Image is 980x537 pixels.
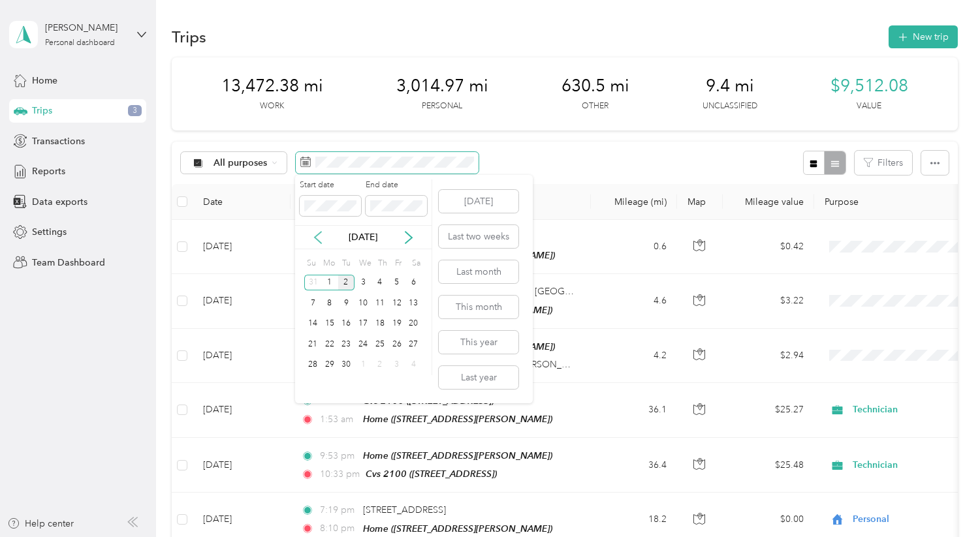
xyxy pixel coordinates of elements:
td: $25.48 [723,438,814,493]
div: 3 [355,275,371,291]
div: 19 [388,316,405,332]
span: 3,014.97 mi [396,76,488,97]
label: Start date [300,179,361,191]
span: Settings [32,225,67,239]
span: Cvs 2100 ([STREET_ADDRESS]) [363,395,494,406]
span: 1:53 am [320,412,357,427]
div: 18 [371,316,388,332]
div: Mo [321,254,336,272]
button: Filters [855,151,912,175]
p: Other [582,100,609,112]
p: Value [857,100,881,112]
div: 12 [388,295,405,311]
td: $2.94 [723,329,814,383]
td: [DATE] [193,329,291,383]
span: 9:53 pm [320,449,357,463]
div: 8 [321,295,338,311]
div: 5 [388,275,405,291]
button: Last year [439,366,518,389]
div: 23 [338,336,355,352]
div: Help center [7,517,74,530]
span: Technician [853,403,972,417]
p: [DATE] [336,230,390,244]
button: Last two weeks [439,225,518,248]
span: Data exports [32,195,87,209]
span: [STREET_ADDRESS] [363,504,446,515]
span: Trips [32,104,52,117]
span: 8:10 pm [320,521,357,536]
div: 15 [321,316,338,332]
span: 630.5 mi [561,76,629,97]
th: Date [193,184,291,220]
div: 25 [371,336,388,352]
th: Mileage (mi) [591,184,677,220]
div: 28 [304,357,321,373]
td: $3.22 [723,274,814,328]
button: New trip [889,25,958,48]
td: 36.1 [591,383,677,438]
div: 14 [304,316,321,332]
div: 20 [405,316,422,332]
td: $25.27 [723,383,814,438]
div: 26 [388,336,405,352]
div: 7 [304,295,321,311]
th: Mileage value [723,184,814,220]
button: This year [439,331,518,354]
button: Last month [439,260,518,283]
div: 21 [304,336,321,352]
div: 31 [304,275,321,291]
div: Su [304,254,317,272]
div: 24 [355,336,371,352]
h1: Trips [172,30,206,44]
div: 4 [371,275,388,291]
div: 1 [321,275,338,291]
div: We [356,254,371,272]
div: [PERSON_NAME] [45,21,127,35]
td: [DATE] [193,220,291,274]
span: 7:19 pm [320,503,357,517]
span: All purposes [213,159,268,168]
span: Team Dashboard [32,256,105,269]
div: 30 [338,357,355,373]
div: 2 [338,275,355,291]
span: Transactions [32,134,85,148]
span: 3 [128,105,142,117]
div: 2 [371,357,388,373]
div: 22 [321,336,338,352]
td: [DATE] [193,383,291,438]
td: [DATE] [193,438,291,493]
span: $9,512.08 [830,76,908,97]
span: Home ([STREET_ADDRESS][PERSON_NAME]) [363,523,552,534]
div: 6 [405,275,422,291]
div: Th [376,254,388,272]
p: Work [260,100,284,112]
div: 1 [355,357,371,373]
div: 13 [405,295,422,311]
span: 10:33 pm [320,467,360,482]
span: Reports [32,164,65,178]
div: Fr [393,254,405,272]
span: Technician [853,458,972,472]
span: Cvs 2100 ([STREET_ADDRESS]) [366,468,497,479]
span: Personal [853,512,972,527]
span: 13,472.38 mi [221,76,323,97]
button: [DATE] [439,190,518,213]
p: Personal [422,100,462,112]
th: Map [677,184,723,220]
span: Home ([STREET_ADDRESS][PERSON_NAME]) [363,450,552,461]
iframe: Everlance-gr Chat Button Frame [907,464,980,537]
label: End date [366,179,427,191]
td: 0.6 [591,220,677,274]
p: Unclassified [703,100,757,112]
div: Tu [340,254,352,272]
span: [PERSON_NAME][GEOGRAPHIC_DATA], [GEOGRAPHIC_DATA], [GEOGRAPHIC_DATA] [363,286,728,297]
div: 17 [355,316,371,332]
div: 10 [355,295,371,311]
div: Sa [409,254,422,272]
span: Home ([STREET_ADDRESS][PERSON_NAME]) [363,414,552,424]
span: Home [32,74,57,87]
th: Locations [291,184,591,220]
div: 29 [321,357,338,373]
div: 11 [371,295,388,311]
td: 4.2 [591,329,677,383]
